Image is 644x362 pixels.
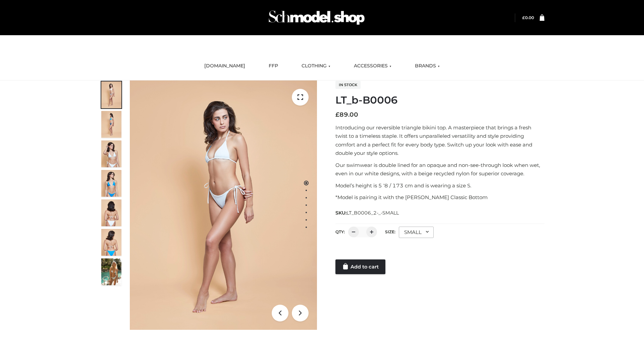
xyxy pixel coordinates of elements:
[346,210,399,216] span: LT_B0006_2-_-SMALL
[335,123,544,158] p: Introducing our reversible triangle bikini top. A masterpiece that brings a fresh twist to a time...
[101,199,121,226] img: ArielClassicBikiniTop_CloudNine_AzureSky_OW114ECO_7-scaled.jpg
[335,209,399,217] span: SKU:
[297,59,335,73] a: CLOTHING
[399,227,434,238] div: SMALL
[101,111,121,138] img: ArielClassicBikiniTop_CloudNine_AzureSky_OW114ECO_2-scaled.jpg
[522,15,534,20] bdi: 0.00
[335,94,544,106] h1: LT_b-B0006
[130,80,317,330] img: ArielClassicBikiniTop_CloudNine_AzureSky_OW114ECO_1
[101,258,121,285] img: Arieltop_CloudNine_AzureSky2.jpg
[335,193,544,202] p: *Model is pairing it with the [PERSON_NAME] Classic Bottom
[101,229,121,256] img: ArielClassicBikiniTop_CloudNine_AzureSky_OW114ECO_8-scaled.jpg
[266,4,367,31] img: Schmodel Admin 964
[335,229,345,234] label: QTY:
[349,59,396,73] a: ACCESSORIES
[335,181,544,190] p: Model’s height is 5 ‘8 / 173 cm and is wearing a size S.
[335,111,358,118] bdi: 89.00
[335,259,385,274] a: Add to cart
[335,161,544,178] p: Our swimwear is double lined for an opaque and non-see-through look when wet, even in our white d...
[264,59,283,73] a: FFP
[410,59,445,73] a: BRANDS
[101,140,121,167] img: ArielClassicBikiniTop_CloudNine_AzureSky_OW114ECO_3-scaled.jpg
[522,15,534,20] a: £0.00
[101,81,121,108] img: ArielClassicBikiniTop_CloudNine_AzureSky_OW114ECO_1-scaled.jpg
[199,59,250,73] a: [DOMAIN_NAME]
[101,170,121,197] img: ArielClassicBikiniTop_CloudNine_AzureSky_OW114ECO_4-scaled.jpg
[335,111,339,118] span: £
[522,15,525,20] span: £
[335,81,361,89] span: In stock
[385,229,395,234] label: Size:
